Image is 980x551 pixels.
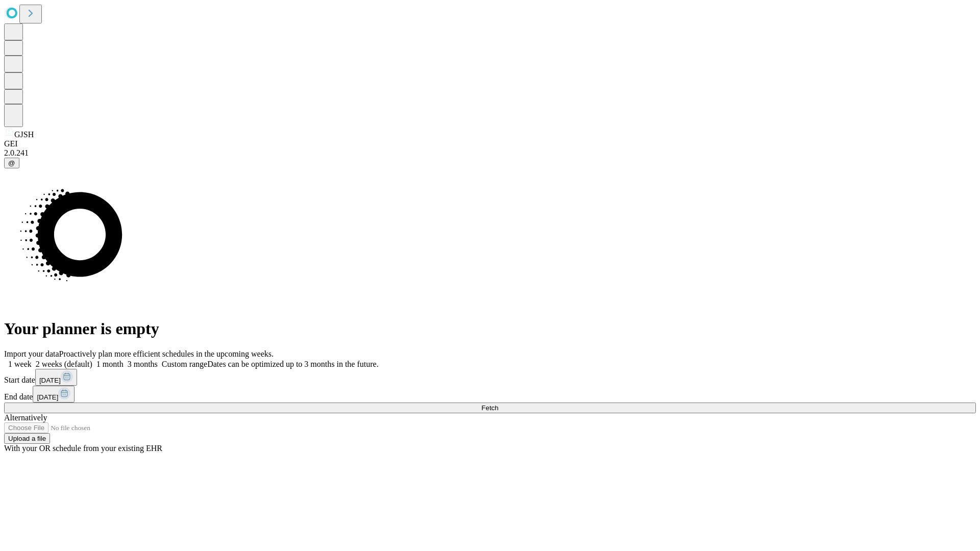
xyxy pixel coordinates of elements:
span: Import your data [4,349,59,358]
div: End date [4,386,976,403]
div: 2.0.241 [4,148,976,158]
span: Fetch [481,404,498,412]
span: GJSH [14,130,34,139]
span: [DATE] [37,393,58,401]
span: Custom range [162,360,207,368]
span: [DATE] [39,377,61,384]
span: 1 week [8,360,32,368]
span: 3 months [128,360,158,368]
span: Alternatively [4,413,47,422]
span: Proactively plan more efficient schedules in the upcoming weeks. [59,349,274,358]
span: 1 month [96,360,124,368]
button: [DATE] [33,386,75,403]
button: @ [4,158,19,168]
span: 2 weeks (default) [36,360,92,368]
button: [DATE] [35,369,77,386]
span: @ [8,159,15,167]
h1: Your planner is empty [4,319,976,338]
span: With your OR schedule from your existing EHR [4,444,162,453]
span: Dates can be optimized up to 3 months in the future. [207,360,378,368]
button: Upload a file [4,433,50,444]
div: Start date [4,369,976,386]
div: GEI [4,139,976,148]
button: Fetch [4,403,976,413]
